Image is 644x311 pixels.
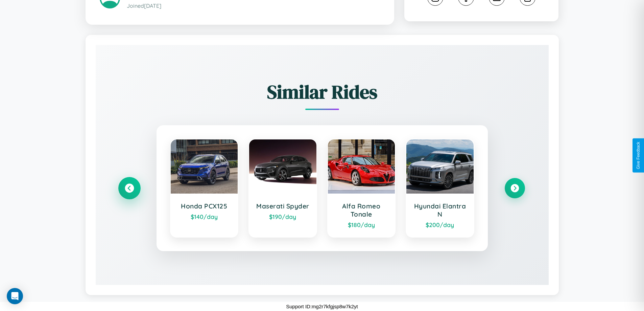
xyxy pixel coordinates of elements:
h3: Alfa Romeo Tonale [335,202,388,218]
a: Alfa Romeo Tonale$180/day [327,139,396,238]
div: Give Feedback [636,142,641,169]
p: Joined [DATE] [127,1,380,11]
h3: Hyundai Elantra N [413,202,467,218]
a: Honda PCX125$140/day [170,139,239,238]
div: $ 200 /day [413,221,467,228]
h3: Maserati Spyder [256,202,310,210]
h3: Honda PCX125 [177,202,231,210]
div: $ 180 /day [335,221,388,228]
a: Maserati Spyder$190/day [248,139,317,238]
div: $ 190 /day [256,213,310,220]
div: Open Intercom Messenger [7,288,23,304]
p: Support ID: mg2r7kfgjsp8w7k2yt [286,302,358,311]
div: $ 140 /day [177,213,231,220]
a: Hyundai Elantra N$200/day [406,139,474,238]
h2: Similar Rides [119,79,525,105]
